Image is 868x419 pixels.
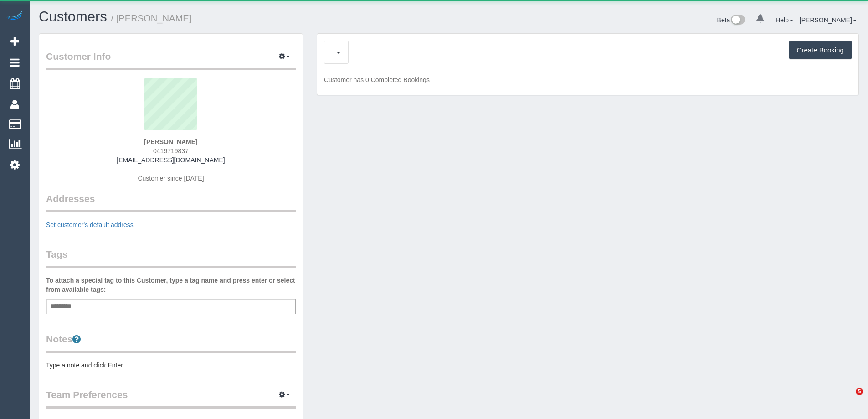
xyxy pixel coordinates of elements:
iframe: Intercom live chat [837,388,859,410]
p: Customer has 0 Completed Bookings [324,75,852,84]
img: New interface [730,15,745,26]
legend: Notes [46,332,296,353]
a: Set customer's default address [46,221,134,228]
a: Help [776,16,793,24]
legend: Customer Info [46,50,296,70]
span: 0419719837 [153,147,189,155]
img: Automaid Logo [5,9,24,22]
a: [EMAIL_ADDRESS][DOMAIN_NAME] [117,156,225,164]
legend: Team Preferences [46,388,296,409]
small: / [PERSON_NAME] [111,13,192,23]
pre: Type a note and click Enter [46,361,296,370]
legend: Tags [46,248,296,268]
label: To attach a special tag to this Customer, type a tag name and press enter or select from availabl... [46,276,296,294]
a: [PERSON_NAME] [800,16,857,24]
a: Beta [717,16,745,24]
strong: [PERSON_NAME] [144,138,197,145]
button: Create Booking [789,41,852,60]
span: Customer since [DATE] [138,175,204,182]
span: 5 [856,388,863,395]
a: Customers [39,9,107,25]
